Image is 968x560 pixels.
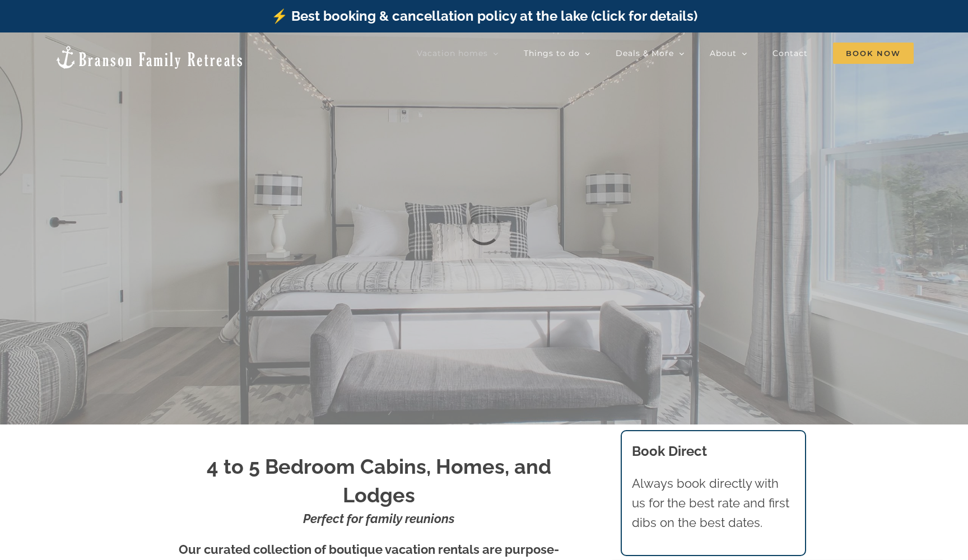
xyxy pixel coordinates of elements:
[833,43,914,64] span: Book Now
[417,42,914,64] nav: Main Menu
[524,49,580,57] span: Things to do
[207,455,551,506] strong: 4 to 5 Bedroom Cabins, Homes, and Lodges
[632,474,795,533] p: Always book directly with us for the best rate and first dibs on the best dates.
[303,511,455,526] strong: Perfect for family reunions
[271,8,697,24] a: ⚡️ Best booking & cancellation policy at the lake (click for details)
[772,49,808,57] span: Contact
[417,42,499,64] a: Vacation homes
[616,42,685,64] a: Deals & More
[417,49,488,57] span: Vacation homes
[54,45,244,70] img: Branson Family Retreats Logo
[524,42,590,64] a: Things to do
[710,49,737,57] span: About
[710,42,747,64] a: About
[772,42,808,64] a: Contact
[632,443,707,459] b: Book Direct
[616,49,674,57] span: Deals & More
[833,42,914,64] a: Book Now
